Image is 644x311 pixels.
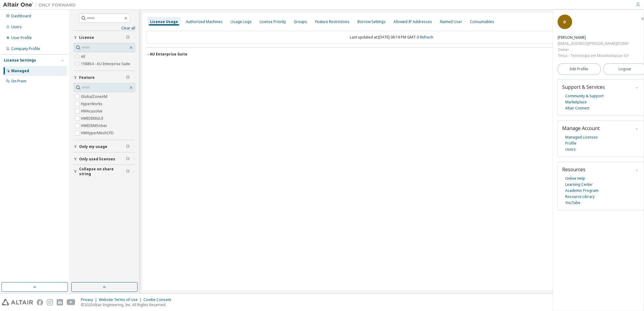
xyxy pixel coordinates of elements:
[562,166,585,173] span: Resources
[37,299,43,306] img: facebook.svg
[79,167,126,176] span: Collapse on share string
[81,122,109,129] label: HWEDEMSolver
[81,115,104,122] label: HWEDEMGUI
[2,299,33,306] img: altair_logo.svg
[394,19,432,24] div: Allowed IP Addresses
[565,176,585,182] a: Online Help
[565,200,580,206] a: YouTube
[11,35,32,40] div: User Profile
[570,67,588,72] span: Edit Profile
[558,53,629,59] div: Tmsa - Tecnologia em Movimentacao S/A
[99,297,143,302] div: Website Terms of Use
[74,140,135,153] button: Only my usage
[11,69,29,73] div: Managed
[126,157,130,162] span: Clear filter
[564,19,566,25] span: D
[79,144,107,149] span: Only my usage
[81,129,115,137] label: HWHyperMeshCFD
[11,79,26,84] div: On Prem
[74,71,135,84] button: Feature
[150,52,187,57] div: AU Enterprise Suite
[126,169,130,174] span: Clear filter
[79,75,95,80] span: Feature
[565,140,576,146] a: Profile
[3,2,79,8] img: Altair One
[562,84,605,90] span: Support & Services
[57,299,63,306] img: linkedin.svg
[558,47,629,53] div: Owner
[565,182,593,188] a: Learning Center
[47,299,53,306] img: instagram.svg
[470,19,494,24] div: Consumables
[565,99,587,105] a: Marketplace
[565,194,595,200] a: Resource Library
[565,134,598,140] a: Managed Licenses
[565,188,599,194] a: Academic Program
[146,31,637,44] div: Last updated at: [DATE] 06:19 PM GMT-3
[67,299,75,306] img: youtube.svg
[126,35,130,40] span: Clear filter
[126,75,130,80] span: Clear filter
[562,125,600,132] span: Manage Account
[315,19,350,24] div: Feature Restrictions
[81,100,104,108] label: HyperWorks
[79,35,94,40] span: License
[294,19,307,24] div: Groups
[143,297,175,302] div: Cookie Consent
[81,93,109,100] label: GlobalZoneAM
[81,297,99,302] div: Privacy
[79,157,115,162] span: Only used licenses
[74,165,135,178] button: Collapse on share string
[230,19,252,24] div: Usage Logs
[619,66,631,72] span: Logout
[74,31,135,44] button: License
[420,35,434,40] a: Refresh
[81,53,86,60] label: All
[565,93,604,99] a: Community & Support
[440,19,462,24] div: Named User
[11,25,22,29] div: Users
[74,26,135,31] a: Clear all
[81,302,175,307] p: © 2025 Altair Engineering, Inc. All Rights Reserved.
[74,152,135,166] button: Only used licenses
[11,46,40,51] div: Company Profile
[357,19,386,24] div: Borrow Settings
[260,19,286,24] div: License Priority
[126,144,130,149] span: Clear filter
[565,105,589,111] a: Altair Connect
[558,35,629,41] div: Diego Dalpiaz
[4,58,36,63] div: License Settings
[11,14,31,18] div: Dashboard
[558,63,601,75] a: Edit Profile
[150,19,178,24] div: License Usage
[565,146,576,152] a: Users
[81,108,104,115] label: HWAcusolve
[186,19,223,24] div: Authorized Machines
[81,60,131,68] label: 158854 - AU Enterprise Suite
[146,48,637,61] button: AU Enterprise SuiteLicense ID: 158854
[558,41,629,47] div: [EMAIL_ADDRESS][PERSON_NAME][DOMAIN_NAME]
